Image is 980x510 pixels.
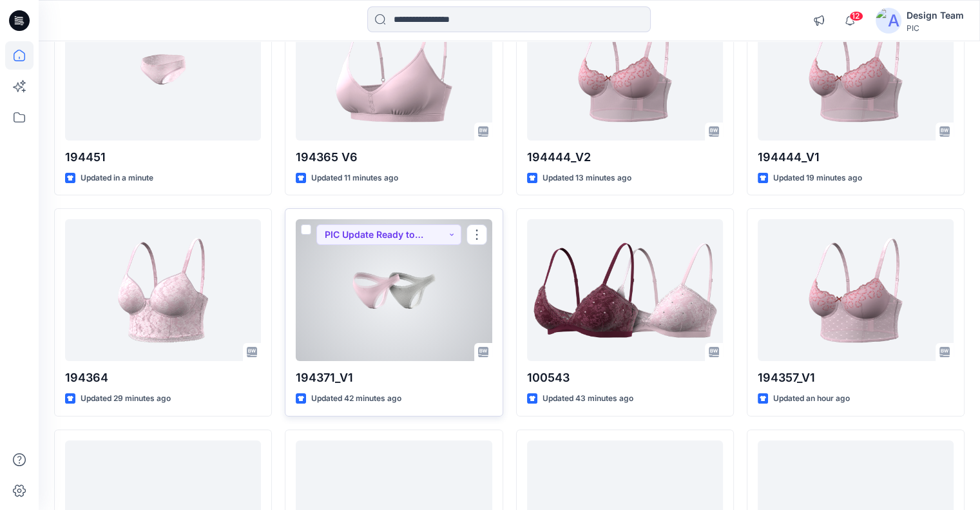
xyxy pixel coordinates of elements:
[81,172,153,185] p: Updated in a minute
[81,392,171,406] p: Updated 29 minutes ago
[907,8,964,23] div: Design Team
[296,219,492,361] a: 194371_V1
[65,148,261,166] p: 194451
[773,392,850,406] p: Updated an hour ago
[849,11,863,21] span: 12
[543,392,633,406] p: Updated 43 minutes ago
[311,172,398,185] p: Updated 11 minutes ago
[311,392,401,406] p: Updated 42 minutes ago
[296,148,492,166] p: 194365 V6
[773,172,862,185] p: Updated 19 minutes ago
[876,8,901,34] img: avatar
[543,172,631,185] p: Updated 13 minutes ago
[758,148,954,166] p: 194444_V1
[65,219,261,361] a: 194364
[527,148,723,166] p: 194444_V2
[65,369,261,387] p: 194364
[527,219,723,361] a: 100543
[296,369,492,387] p: 194371_V1
[907,23,964,33] div: PIC
[527,369,723,387] p: 100543
[758,219,954,361] a: 194357_V1
[758,369,954,387] p: 194357_V1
